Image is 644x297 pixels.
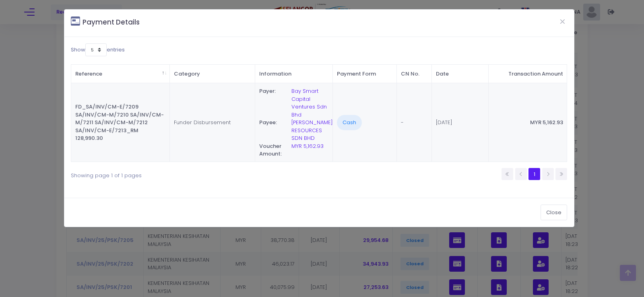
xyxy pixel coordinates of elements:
[528,168,540,180] a: 1
[397,65,432,84] th: CN No.&nbsp; : activate to sort column ascending
[170,65,255,84] th: Category&nbsp; : activate to sort column ascending
[83,17,140,27] small: Payment Details
[255,119,287,142] div: Payee:
[287,142,332,158] div: MYR 5,162.93
[85,43,107,56] select: Showentries
[287,87,332,119] div: Bay Smart Capital Ventures Sdn Bhd
[71,167,273,180] div: Showing page 1 of 1 pages
[71,65,170,84] th: Reference&nbsp; : activate to sort column descending
[397,83,432,162] td: -
[541,205,567,220] button: Close
[255,142,287,158] div: Voucher Amount:
[255,65,333,84] th: Information&nbsp; : activate to sort column ascending
[333,65,397,84] th: Payment Form&nbsp; : activate to sort column ascending
[337,115,362,130] span: Cash
[170,83,255,162] td: Funder Disbursement
[71,43,125,56] label: Show entries
[432,83,489,162] td: [DATE]
[432,65,489,84] th: Date&nbsp; : activate to sort column ascending
[287,119,332,142] div: [PERSON_NAME] RESOURCES SDN BHD
[489,65,567,84] th: Transaction Amount&nbsp; : activate to sort column ascending
[553,11,573,32] button: Close
[75,103,164,142] span: FD_SA/INV/CM-E/7209 SA/INV/CM-M/7210 SA/INV/CM-M/7211 SA/INV/CM-M/7212 SA/INV/CM-E/7213_RM 128,99...
[255,87,287,119] div: Payer:
[530,119,563,126] span: MYR 5,162.93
